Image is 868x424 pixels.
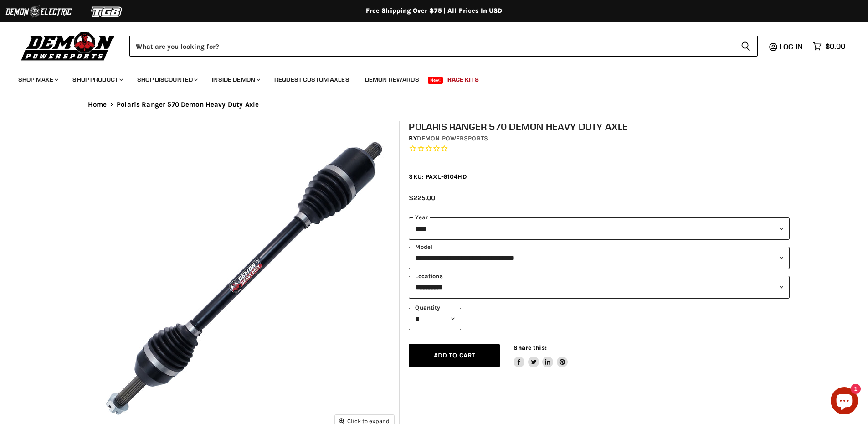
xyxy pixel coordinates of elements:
[776,42,808,51] a: Log in
[417,134,488,142] a: Demon Powersports
[358,70,426,89] a: Demon Rewards
[409,194,435,202] span: $225.00
[70,101,799,109] nav: Breadcrumbs
[11,70,64,89] a: Shop Make
[88,101,107,109] a: Home
[267,70,356,89] a: Request Custom Axles
[409,247,790,269] select: modal-name
[129,36,758,57] form: Product
[409,144,790,154] span: Rated 0.0 out of 5 stars 0 reviews
[780,42,803,51] span: Log in
[130,70,203,89] a: Shop Discounted
[409,344,500,368] button: Add to cart
[117,101,259,109] span: Polaris Ranger 570 Demon Heavy Duty Axle
[409,308,461,330] select: Quantity
[409,134,790,144] div: by
[73,3,141,21] img: TGB Logo 2
[808,40,850,53] a: $0.00
[434,352,476,359] span: Add to cart
[409,172,790,181] div: SKU: PAXL-6104HD
[205,70,266,89] a: Inside Demon
[66,70,128,89] a: Shop Product
[514,344,546,351] span: Share this:
[129,36,734,57] input: When autocomplete results are available use up and down arrows to review and enter to select
[441,70,486,89] a: Race Kits
[18,30,118,62] img: Demon Powersports
[734,36,758,57] button: Search
[11,67,843,89] ul: Main menu
[409,217,790,240] select: year
[428,77,443,84] span: New!
[514,344,568,368] aside: Share this:
[825,42,845,51] span: $0.00
[409,276,790,298] select: keys
[409,121,790,132] h1: Polaris Ranger 570 Demon Heavy Duty Axle
[5,3,73,21] img: Demon Electric Logo 2
[70,7,799,15] div: Free Shipping Over $75 | All Prices In USD
[828,387,861,417] inbox-online-store-chat: Shopify online store chat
